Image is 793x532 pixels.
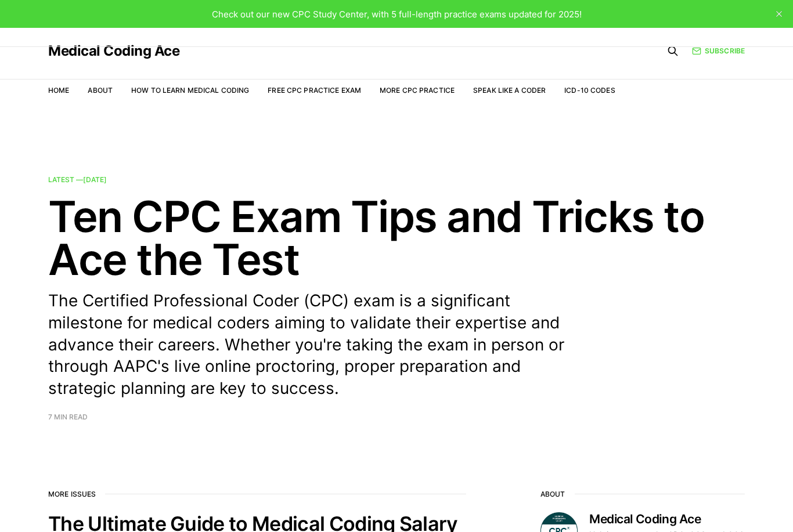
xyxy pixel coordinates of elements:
a: More CPC Practice [380,86,455,95]
a: Medical Coding Ace [48,44,179,58]
a: About [88,86,113,95]
h2: Ten CPC Exam Tips and Tricks to Ace the Test [48,195,745,281]
a: Free CPC Practice Exam [268,86,361,95]
a: Speak Like a Coder [473,86,546,95]
span: Check out our new CPC Study Center, with 5 full-length practice exams updated for 2025! [212,9,582,20]
h2: More issues [48,490,466,498]
h2: About [540,490,745,498]
span: 7 min read [48,414,88,421]
time: [DATE] [83,175,107,184]
span: Latest — [48,175,107,184]
a: Latest —[DATE] Ten CPC Exam Tips and Tricks to Ace the Test The Certified Professional Coder (CPC... [48,176,745,421]
a: Home [48,86,69,95]
button: close [770,5,788,23]
p: The Certified Professional Coder (CPC) exam is a significant milestone for medical coders aiming ... [48,290,582,400]
h3: Medical Coding Ace [589,512,745,526]
a: Subscribe [692,45,745,56]
a: How to Learn Medical Coding [131,86,249,95]
a: ICD-10 Codes [564,86,615,95]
